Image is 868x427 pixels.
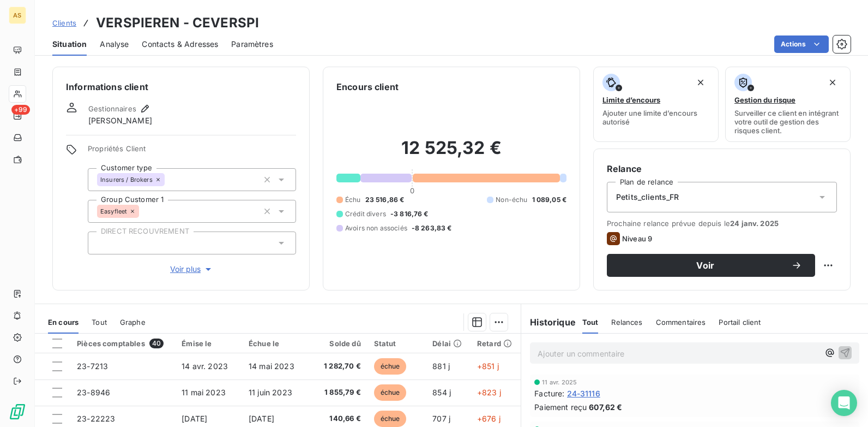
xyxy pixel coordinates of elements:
[412,223,452,233] span: -8 263,83 €
[100,208,127,215] span: Easyfleet
[432,361,450,371] span: 881 j
[534,388,564,399] span: Facture :
[66,80,296,93] h6: Informations client
[52,39,87,50] span: Situation
[477,361,499,371] span: +851 j
[336,137,566,170] h2: 12 525,32 €
[496,195,527,205] span: Non-échu
[616,192,679,203] span: Petits_clients_FR
[593,67,719,142] button: Limite d’encoursAjouter une limite d’encours autorisé
[521,316,576,329] h6: Historique
[725,67,851,142] button: Gestion du risqueSurveiller ce client en intégrant votre outil de gestion des risques client.
[477,339,514,348] div: Retard
[100,39,129,50] span: Analyse
[656,318,706,327] span: Commentaires
[77,339,168,348] div: Pièces comptables
[374,358,407,375] span: échue
[607,162,837,175] h6: Relance
[365,195,405,205] span: 23 516,86 €
[316,339,361,348] div: Solde dû
[582,318,599,327] span: Tout
[249,414,274,423] span: [DATE]
[88,144,296,159] span: Propriétés Client
[100,176,153,183] span: Insurers / Brokers
[249,339,303,348] div: Échue le
[345,209,386,219] span: Crédit divers
[410,186,414,195] span: 0
[620,261,791,270] span: Voir
[734,109,841,135] span: Surveiller ce client en intégrant votre outil de gestion des risques client.
[477,414,501,423] span: +676 j
[142,39,218,50] span: Contacts & Adresses
[182,339,236,348] div: Émise le
[611,318,642,327] span: Relances
[77,388,110,397] span: 23-8946
[165,175,173,185] input: Ajouter une valeur
[602,96,660,104] span: Limite d’encours
[52,19,76,27] span: Clients
[92,318,107,327] span: Tout
[774,35,829,53] button: Actions
[96,13,259,33] h3: VERSPIEREN - CEVERSPI
[589,401,622,413] span: 607,62 €
[730,219,779,228] span: 24 janv. 2025
[182,414,207,423] span: [DATE]
[88,263,296,275] button: Voir plus
[477,388,501,397] span: +823 j
[149,339,164,348] span: 40
[374,411,407,427] span: échue
[542,379,577,386] span: 11 avr. 2025
[719,318,761,327] span: Portail client
[390,209,429,219] span: -3 816,76 €
[831,390,857,416] div: Open Intercom Messenger
[607,254,815,277] button: Voir
[734,96,795,104] span: Gestion du risque
[48,318,79,327] span: En cours
[345,195,361,205] span: Échu
[182,361,228,371] span: 14 avr. 2023
[170,264,214,275] span: Voir plus
[77,361,108,371] span: 23-7213
[345,223,407,233] span: Avoirs non associés
[336,80,399,93] h6: Encours client
[316,387,361,398] span: 1 855,79 €
[622,234,652,243] span: Niveau 9
[120,318,146,327] span: Graphe
[607,219,837,228] span: Prochaine relance prévue depuis le
[97,238,106,248] input: Ajouter une valeur
[432,388,451,397] span: 854 j
[88,104,136,113] span: Gestionnaires
[52,17,76,28] a: Clients
[567,388,600,399] span: 24-31116
[374,339,420,348] div: Statut
[432,414,450,423] span: 707 j
[534,401,587,413] span: Paiement reçu
[316,413,361,424] span: 140,66 €
[182,388,226,397] span: 11 mai 2023
[316,361,361,372] span: 1 282,70 €
[9,403,26,420] img: Logo LeanPay
[88,115,152,126] span: [PERSON_NAME]
[602,109,709,126] span: Ajouter une limite d’encours autorisé
[249,361,294,371] span: 14 mai 2023
[374,384,407,401] span: échue
[9,7,26,24] div: AS
[11,105,30,115] span: +99
[532,195,567,205] span: 1 089,05 €
[249,388,292,397] span: 11 juin 2023
[139,206,148,216] input: Ajouter une valeur
[77,414,115,423] span: 23-22223
[432,339,464,348] div: Délai
[231,39,273,50] span: Paramètres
